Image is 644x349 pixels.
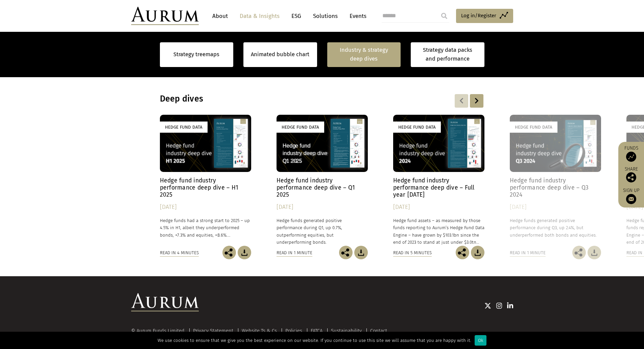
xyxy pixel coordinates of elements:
img: Download Article [238,246,251,259]
img: Share this post [572,246,586,259]
img: Share this post [222,246,236,259]
img: Download Article [354,246,368,259]
a: Solutions [310,10,341,22]
div: Read in 1 minute [510,249,546,257]
a: Strategy treemaps [173,50,219,59]
a: Hedge Fund Data Hedge fund industry performance deep dive – Full year [DATE] [DATE] Hedge fund as... [393,115,484,246]
img: Instagram icon [496,302,502,309]
h4: Hedge fund industry performance deep dive – Q3 2024 [510,177,601,198]
a: Animated bubble chart [251,50,309,59]
a: Funds [622,145,641,162]
a: Contact [370,328,387,334]
h4: Hedge fund industry performance deep dive – Q1 2025 [277,177,368,198]
a: Data & Insights [236,10,283,22]
img: Aurum Logo [131,293,199,311]
img: Share this post [339,246,353,259]
a: Website Ts & Cs [242,328,277,334]
a: Sign up [622,188,641,204]
a: ESG [288,10,305,22]
h4: Hedge fund industry performance deep dive – Full year [DATE] [393,177,484,198]
img: Share this post [456,246,469,259]
div: [DATE] [510,202,601,212]
a: Hedge Fund Data Hedge fund industry performance deep dive – H1 2025 [DATE] Hedge funds had a stro... [160,115,251,246]
img: Download Article [588,246,601,259]
img: Sign up to our newsletter [626,194,636,204]
h3: Deep dives [160,94,397,104]
a: Privacy Statement [193,328,233,334]
p: Hedge funds had a strong start to 2025 – up 4.5% in H1, albeit they underperformed bonds, +7.3% a... [160,217,251,238]
div: Share [622,167,641,182]
a: FATCA [311,328,323,334]
p: Hedge fund assets – as measured by those funds reporting to Aurum’s Hedge Fund Data Engine – have... [393,217,484,246]
div: Read in 4 minutes [160,249,199,257]
img: Aurum [131,7,199,25]
div: © Aurum Funds Limited [131,328,188,333]
img: Download Article [471,246,484,259]
input: Submit [437,9,451,23]
img: Access Funds [626,152,636,162]
div: Hedge Fund Data [393,122,441,133]
div: Read in 5 minutes [393,249,432,257]
p: Hedge funds generated positive performance during Q1, up 0.7%, outperforming equities, but underp... [277,217,368,246]
div: Hedge Fund Data [160,122,208,133]
p: Hedge funds generated positive performance during Q3, up 2.4%, but underperformed both bonds and ... [510,217,601,238]
a: Events [346,10,366,22]
a: Hedge Fund Data Hedge fund industry performance deep dive – Q1 2025 [DATE] Hedge funds generated ... [277,115,368,246]
a: Strategy data packs and performance [411,42,484,67]
img: Twitter icon [484,302,491,309]
div: [DATE] [277,202,368,212]
div: Hedge Fund Data [277,122,324,133]
img: Share this post [626,172,636,182]
div: [DATE] [393,202,484,212]
a: Sustainability [331,328,362,334]
a: About [209,10,231,22]
span: Log in/Register [461,12,496,20]
div: [DATE] [160,202,251,212]
img: Linkedin icon [507,302,513,309]
div: Hedge Fund Data [510,122,557,133]
div: Ok [475,335,486,346]
h4: Hedge fund industry performance deep dive – H1 2025 [160,177,251,198]
a: Policies [285,328,302,334]
div: This website is operated by Aurum Funds Limited, authorised and regulated by the Financial Conduc... [131,328,513,349]
a: Log in/Register [456,9,513,23]
a: Industry & strategy deep dives [327,42,401,67]
div: Read in 1 minute [277,249,312,257]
